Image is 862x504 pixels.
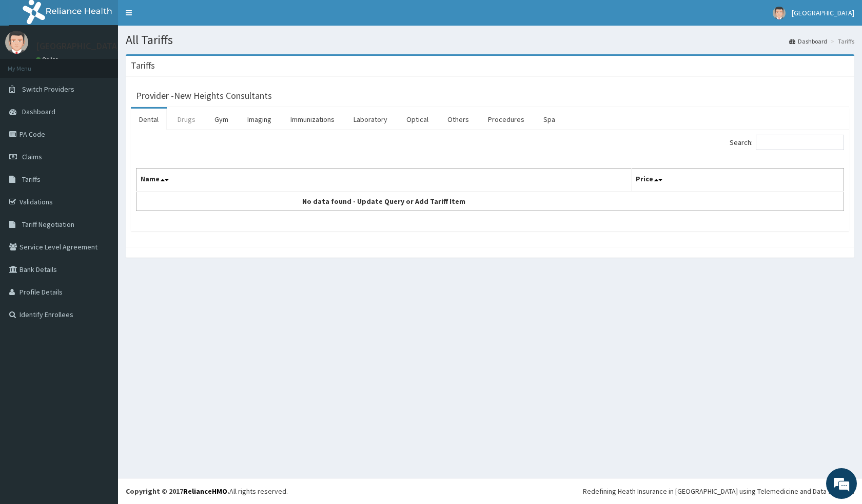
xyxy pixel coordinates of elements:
[345,109,396,130] a: Laboratory
[22,152,42,161] span: Claims
[22,220,74,229] span: Tariff Negotiation
[131,109,167,130] a: Dental
[136,169,632,192] th: Name
[169,109,204,130] a: Drugs
[168,5,193,30] div: Minimize live chat window
[756,135,844,150] input: Search:
[36,56,61,63] a: Online
[60,129,142,233] span: We're online!
[136,91,272,100] h3: Provider - New Heights Consultants
[439,109,477,130] a: Others
[828,37,854,46] li: Tariffs
[583,486,854,496] div: Redefining Heath Insurance in [GEOGRAPHIC_DATA] using Telemedicine and Data Science!
[773,7,786,19] img: User Image
[183,487,227,496] a: RelianceHMO
[282,109,343,130] a: Immunizations
[480,109,533,130] a: Procedures
[22,85,74,94] span: Switch Providers
[632,169,844,192] th: Price
[789,37,827,46] a: Dashboard
[398,109,437,130] a: Optical
[239,109,280,130] a: Imaging
[53,57,172,71] div: Chat with us now
[792,8,854,17] span: [GEOGRAPHIC_DATA]
[535,109,563,130] a: Spa
[5,31,28,54] img: User Image
[36,41,121,51] p: [GEOGRAPHIC_DATA]
[136,192,632,211] td: No data found - Update Query or Add Tariff Item
[126,487,229,496] strong: Copyright © 2017 .
[126,33,854,47] h1: All Tariffs
[131,61,155,70] h3: Tariffs
[5,280,195,316] textarea: Type your message and hit 'Enter'
[22,107,55,116] span: Dashboard
[22,175,41,184] span: Tariffs
[730,135,844,150] label: Search:
[118,478,862,504] footer: All rights reserved.
[206,109,237,130] a: Gym
[19,51,42,77] img: d_794563401_company_1708531726252_794563401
